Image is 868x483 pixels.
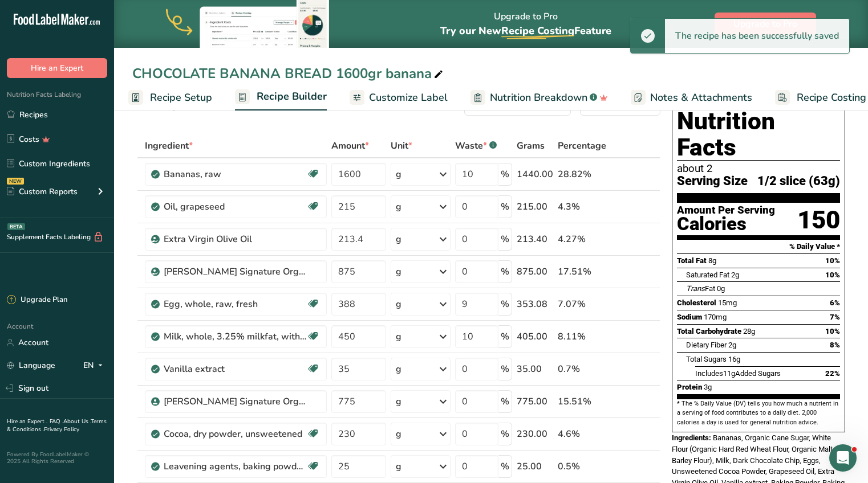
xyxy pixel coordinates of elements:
[558,232,606,246] div: 4.27%
[501,24,574,38] span: Recipe Costing
[63,417,91,425] a: About Us .
[728,341,736,349] span: 2g
[677,108,840,161] h1: Nutrition Facts
[558,265,606,279] div: 17.51%
[677,163,840,174] div: about 2
[825,327,840,335] span: 10%
[164,265,306,279] div: [PERSON_NAME] Signature Organic Cane Sugar
[558,200,606,214] div: 4.3%
[665,19,849,53] div: The recipe has been successfully saved
[830,298,840,307] span: 6%
[686,341,727,349] span: Dietary Fiber
[717,284,725,293] span: 0g
[731,271,739,279] span: 2g
[145,139,193,153] span: Ingredient
[797,90,866,105] span: Recipe Costing
[558,427,606,441] div: 4.6%
[686,355,727,363] span: Total Sugars
[695,369,781,378] span: Includes Added Sugars
[517,297,553,311] div: 353.08
[396,362,401,376] div: g
[704,383,712,391] span: 3g
[470,85,608,110] a: Nutrition Breakdown
[757,174,840,189] span: 1/2 slice (63g)
[391,139,412,153] span: Unit
[830,313,840,321] span: 7%
[7,355,55,375] a: Language
[677,313,702,321] span: Sodium
[164,297,306,311] div: Egg, whole, raw, fresh
[490,90,587,105] span: Nutrition Breakdown
[7,178,24,185] div: NEW
[331,139,369,153] span: Amount
[44,425,79,433] a: Privacy Policy
[743,327,755,335] span: 28g
[350,85,448,110] a: Customize Label
[677,298,716,307] span: Cholesterol
[235,84,327,111] a: Recipe Builder
[728,355,740,363] span: 16g
[7,294,67,306] div: Upgrade Plan
[677,216,775,232] div: Calories
[150,90,212,105] span: Recipe Setup
[164,167,306,181] div: Bananas, raw
[558,460,606,473] div: 0.5%
[733,17,797,31] span: Upgrade to Pro
[257,89,327,104] span: Recipe Builder
[558,167,606,181] div: 28.82%
[704,313,727,321] span: 170mg
[7,417,47,425] a: Hire an Expert .
[128,85,212,110] a: Recipe Setup
[440,24,611,38] span: Try our New Feature
[677,174,748,189] span: Serving Size
[558,330,606,343] div: 8.11%
[396,427,401,441] div: g
[677,240,840,253] section: % Daily Value *
[7,417,107,433] a: Terms & Conditions .
[164,200,306,214] div: Oil, grapeseed
[517,167,553,181] div: 1440.00
[825,271,840,279] span: 10%
[677,399,840,427] section: * The % Daily Value (DV) tells you how much a nutrient in a serving of food contributes to a dail...
[558,139,606,153] span: Percentage
[517,395,553,408] div: 775.00
[797,205,840,235] div: 150
[132,63,445,84] div: CHOCOLATE BANANA BREAD 1600gr banana
[677,327,741,335] span: Total Carbohydrate
[369,90,448,105] span: Customize Label
[164,232,306,246] div: Extra Virgin Olive Oil
[558,395,606,408] div: 15.51%
[396,330,401,343] div: g
[723,369,735,378] span: 11g
[631,85,752,110] a: Notes & Attachments
[677,383,702,391] span: Protein
[517,362,553,376] div: 35.00
[517,200,553,214] div: 215.00
[396,265,401,279] div: g
[650,90,752,105] span: Notes & Attachments
[164,427,306,441] div: Cocoa, dry powder, unsweetened
[83,359,107,373] div: EN
[558,297,606,311] div: 7.07%
[708,256,716,265] span: 8g
[396,460,401,473] div: g
[164,362,306,376] div: Vanilla extract
[396,395,401,408] div: g
[517,427,553,441] div: 230.00
[686,271,729,279] span: Saturated Fat
[440,1,611,48] div: Upgrade to Pro
[825,369,840,378] span: 22%
[672,433,711,442] span: Ingredients:
[830,341,840,349] span: 8%
[677,256,707,265] span: Total Fat
[396,297,401,311] div: g
[164,460,306,473] div: Leavening agents, baking powder, double-acting, sodium aluminum sulfate
[7,223,25,230] div: BETA
[517,139,545,153] span: Grams
[677,205,775,216] div: Amount Per Serving
[50,417,63,425] a: FAQ .
[455,139,497,153] div: Waste
[686,284,705,293] i: Trans
[7,186,78,198] div: Custom Reports
[829,444,857,472] iframe: Intercom live chat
